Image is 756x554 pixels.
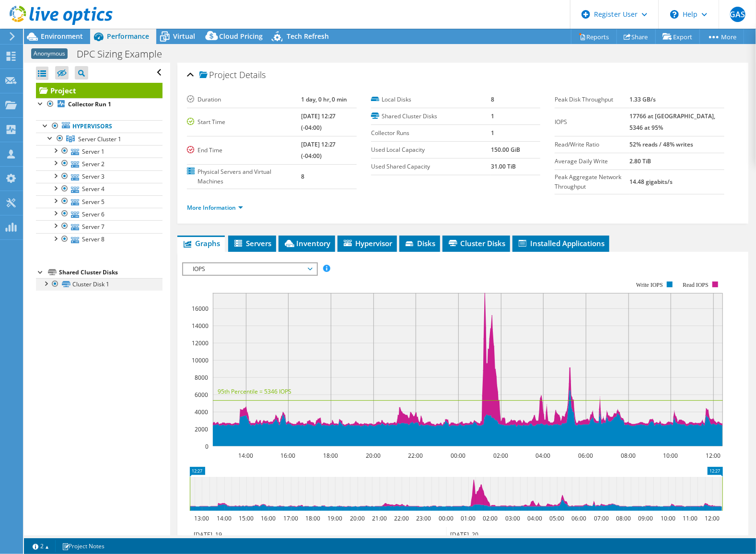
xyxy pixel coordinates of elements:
[528,514,543,522] text: 04:00
[629,95,656,103] b: 1.33 GB/s
[328,514,343,522] text: 19:00
[301,172,304,181] b: 8
[491,112,494,120] b: 1
[555,157,629,166] label: Average Daily Write
[670,10,679,19] svg: \n
[187,146,301,155] label: End Time
[372,514,387,522] text: 21:00
[555,172,629,192] label: Peak Aggregate Network Throughput
[639,514,653,522] text: 09:00
[217,514,232,522] text: 14:00
[36,208,163,220] a: Server 6
[287,32,329,41] span: Tech Refresh
[301,140,336,160] b: [DATE] 12:27 (-04:00)
[555,117,629,127] label: IOPS
[491,162,516,170] b: 31.00 TiB
[188,263,311,275] span: IOPS
[683,514,698,522] text: 11:00
[55,540,111,552] a: Project Notes
[78,135,121,143] span: Server Cluster 1
[306,514,321,522] text: 18:00
[187,204,243,212] a: More Information
[192,322,209,330] text: 14000
[655,29,700,44] a: Export
[195,514,209,522] text: 13:00
[730,7,745,22] span: GAS
[36,133,163,145] a: Server Cluster 1
[350,514,365,522] text: 20:00
[572,514,587,522] text: 06:00
[491,95,494,103] b: 8
[195,425,208,433] text: 2000
[239,514,254,522] text: 15:00
[301,95,348,103] b: 1 day, 0 hr, 0 min
[199,70,237,80] span: Project
[555,95,629,104] label: Peak Disk Throughput
[491,146,520,154] b: 150.00 GiB
[629,178,673,186] b: 14.48 gigabits/s
[187,117,301,127] label: Start Time
[173,32,195,41] span: Virtual
[571,29,617,44] a: Reports
[371,95,491,104] label: Local Disks
[36,120,163,133] a: Hypervisors
[555,140,629,149] label: Read/Write Ratio
[281,452,296,460] text: 16:00
[68,100,111,108] b: Collector Run 1
[550,514,565,522] text: 05:00
[706,452,721,460] text: 12:00
[371,145,491,155] label: Used Local Capacity
[36,220,163,233] a: Server 7
[663,452,678,460] text: 10:00
[483,514,498,522] text: 02:00
[233,238,271,248] span: Servers
[371,162,491,171] label: Used Shared Capacity
[26,540,56,552] a: 2
[594,514,609,522] text: 07:00
[31,48,68,59] span: Anonymous
[41,32,83,41] span: Environment
[107,32,149,41] span: Performance
[705,514,720,522] text: 12:00
[192,356,209,364] text: 10000
[616,29,656,44] a: Share
[461,514,476,522] text: 01:00
[342,238,392,248] span: Hypervisor
[239,452,254,460] text: 14:00
[404,238,435,248] span: Disks
[218,387,291,396] text: 95th Percentile = 5346 IOPS
[629,157,651,165] b: 2.80 TiB
[661,514,676,522] text: 10:00
[195,408,208,416] text: 4000
[59,267,163,278] div: Shared Cluster Disks
[283,238,330,248] span: Inventory
[408,452,423,460] text: 22:00
[36,158,163,170] a: Server 2
[417,514,431,522] text: 23:00
[579,452,593,460] text: 06:00
[36,183,163,195] a: Server 4
[36,195,163,208] a: Server 5
[205,442,209,451] text: 0
[36,83,163,98] a: Project
[506,514,521,522] text: 03:00
[637,282,663,288] text: Write IOPS
[491,129,494,137] b: 1
[366,452,381,460] text: 20:00
[621,452,636,460] text: 08:00
[301,112,336,132] b: [DATE] 12:27 (-04:00)
[629,112,715,132] b: 17766 at [GEOGRAPHIC_DATA], 5346 at 95%
[36,170,163,183] a: Server 3
[683,282,709,288] text: Read IOPS
[36,278,163,291] a: Cluster Disk 1
[219,32,263,41] span: Cloud Pricing
[284,514,299,522] text: 17:00
[239,69,266,80] span: Details
[261,514,276,522] text: 16:00
[395,514,409,522] text: 22:00
[36,98,163,111] a: Collector Run 1
[36,233,163,246] a: Server 8
[72,49,177,59] h1: DPC Sizing Example
[187,95,301,104] label: Duration
[517,238,605,248] span: Installed Applications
